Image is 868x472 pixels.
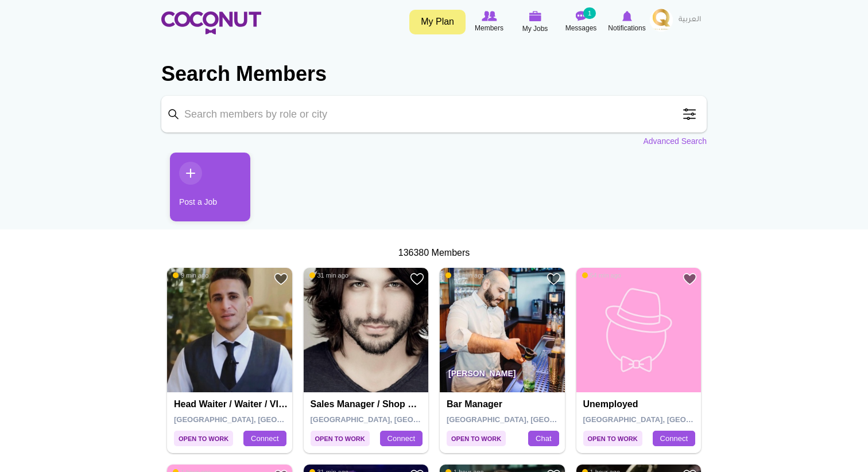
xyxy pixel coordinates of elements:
[174,431,233,446] span: Open to Work
[582,271,621,279] span: 54 min ago
[274,272,288,286] a: Add to Favourites
[243,431,286,447] a: Connect
[522,23,548,34] span: My Jobs
[529,11,541,21] img: My Jobs
[409,10,466,34] a: My Plan
[311,431,370,446] span: Open to Work
[583,415,747,424] span: [GEOGRAPHIC_DATA], [GEOGRAPHIC_DATA]
[173,271,208,279] span: 9 min ago
[683,272,697,286] a: Add to Favourites
[447,399,561,409] h4: Bar Manager
[622,11,632,21] img: Notifications
[447,415,610,424] span: [GEOGRAPHIC_DATA], [GEOGRAPHIC_DATA]
[410,272,424,286] a: Add to Favourites
[174,415,338,424] span: [GEOGRAPHIC_DATA], [GEOGRAPHIC_DATA]
[565,22,597,34] span: Messages
[445,271,485,279] span: 35 min ago
[161,247,707,260] div: 136380 Members
[161,96,707,132] input: Search members by role or city
[558,9,604,35] a: Messages Messages 1
[311,399,425,409] h4: Sales Manager / Shop Manager
[466,9,512,35] a: Browse Members Members
[440,360,565,392] p: [PERSON_NAME]
[583,431,642,446] span: Open to Work
[608,22,645,34] span: Notifications
[673,9,707,32] a: العربية
[447,431,506,446] span: Open to Work
[583,7,596,19] small: 1
[380,431,423,447] a: Connect
[547,272,561,286] a: Add to Favourites
[643,135,707,147] a: Advanced Search
[475,22,503,34] span: Members
[512,9,558,36] a: My Jobs My Jobs
[161,11,261,34] img: Home
[583,399,697,409] h4: Unemployed
[174,399,288,409] h4: Head Waiter / Waiter / VIP Waiter / Supervisor
[528,431,559,447] a: Chat
[653,431,695,447] a: Connect
[170,153,250,221] a: Post a Job
[482,11,497,21] img: Browse Members
[311,415,474,424] span: [GEOGRAPHIC_DATA], [GEOGRAPHIC_DATA]
[309,271,348,279] span: 31 min ago
[161,153,242,230] li: 1 / 1
[161,60,707,88] h2: Search Members
[575,11,587,21] img: Messages
[604,9,650,35] a: Notifications Notifications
